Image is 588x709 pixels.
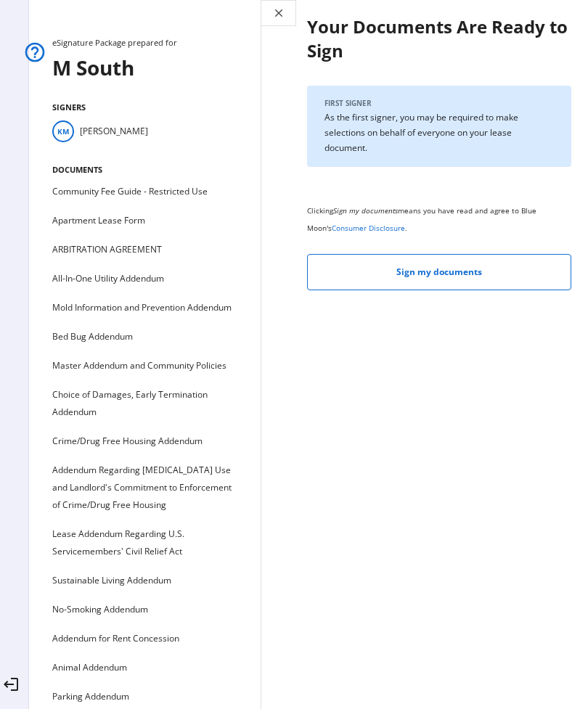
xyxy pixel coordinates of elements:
[332,223,405,233] a: Consumer Disclosure
[52,572,171,589] div: Sustainable Living Addendum
[307,15,571,62] h1: Your Documents Are Ready to Sign
[52,328,133,345] div: Bed Bug Addendum
[333,205,398,216] em: Sign my documents
[23,41,46,64] mat-icon: help_outline
[396,255,482,290] span: Sign my documents
[52,241,162,258] div: ARBITRATION AGREEMENT
[2,676,20,693] mat-icon: logout
[272,7,285,20] mat-icon: close
[52,601,148,618] div: No-Smoking Addendum
[52,37,237,48] small: eSignature Package prepared for
[52,102,237,112] h2: Signers
[324,110,554,155] p: As the first signer, you may be required to make selections on behalf of everyone on your lease d...
[52,462,237,514] div: Addendum Regarding [MEDICAL_DATA] Use and Landlord's Commitment to Enforcement of Crime/Drug Free...
[52,688,129,705] div: Parking Addendum
[52,659,127,676] div: Animal Addendum
[52,299,232,316] div: Mold Information and Prevention Addendum
[52,183,208,200] div: Community Fee Guide - Restricted Use
[52,630,179,647] div: Addendum for Rent Concession
[52,120,74,142] span: KM
[307,254,571,290] button: Sign my documents
[52,525,237,560] div: Lease Addendum Regarding U.S. Servicemembers' Civil Relief Act
[52,120,237,142] li: [PERSON_NAME]
[52,270,164,287] div: All-In-One Utility Addendum
[52,386,237,421] div: Choice of Damages, Early Termination Addendum
[52,433,203,450] div: Crime/Drug Free Housing Addendum
[324,97,554,110] h2: First Signer
[307,205,536,233] small: Clicking means you have read and agree to Blue Moon's .
[52,164,237,175] h2: Documents
[52,357,226,374] div: Master Addendum and Community Policies
[52,212,145,229] div: Apartment Lease Form
[52,37,237,81] h1: M South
